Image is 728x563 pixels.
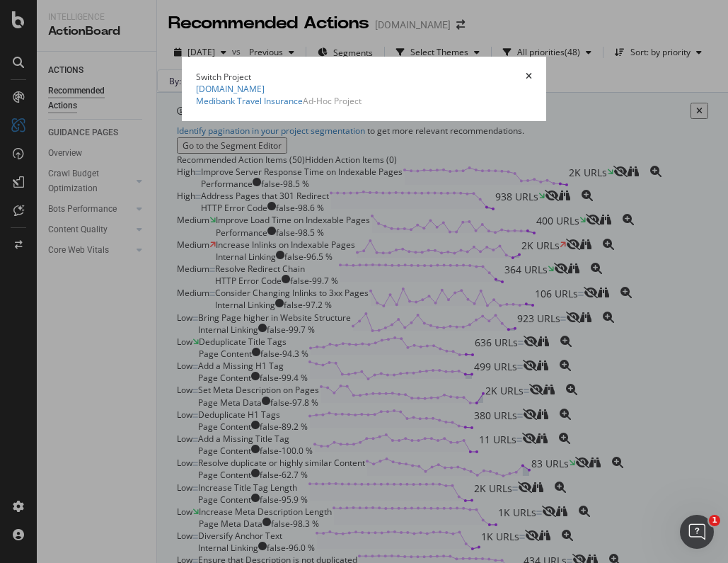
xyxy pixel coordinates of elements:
[680,515,714,549] iframe: Intercom live chat
[196,83,532,95] summary: [DOMAIN_NAME]
[196,95,303,107] a: Medibank Travel Insurance
[303,95,362,107] div: Ad-Hoc Project
[182,57,546,121] div: modal
[526,71,532,83] div: times
[709,515,720,526] span: 1
[196,71,251,83] div: Switch Project
[196,83,265,95] a: [DOMAIN_NAME]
